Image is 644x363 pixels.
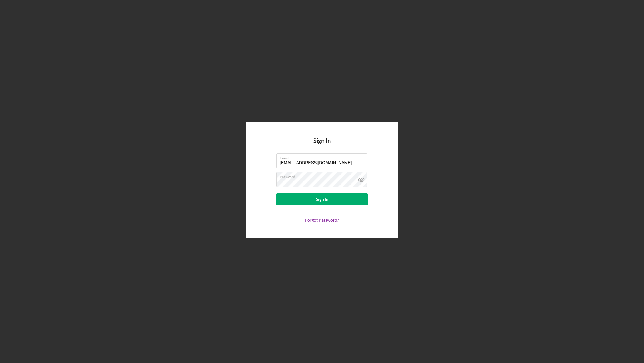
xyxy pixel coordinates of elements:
[276,193,368,205] button: Sign In
[313,137,331,153] h4: Sign In
[280,172,367,179] label: Password
[280,154,367,160] label: Email
[316,193,328,205] div: Sign In
[305,217,339,222] a: Forgot Password?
